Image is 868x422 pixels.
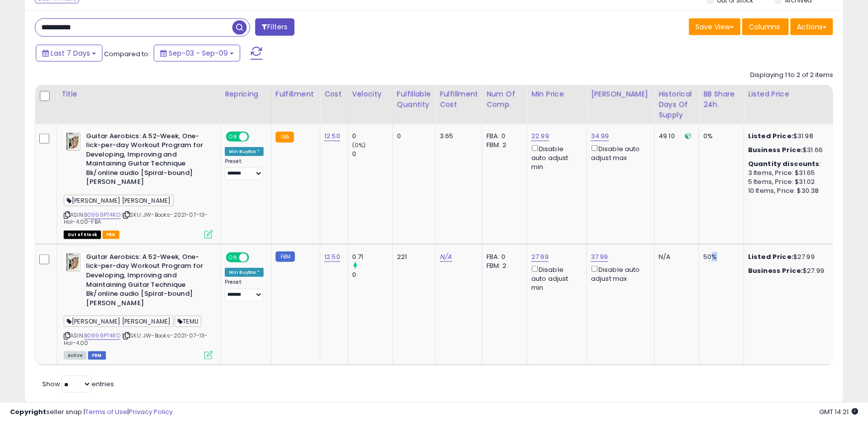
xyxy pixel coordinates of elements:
div: Preset: [225,279,264,301]
span: 2025-09-17 14:21 GMT [819,407,858,417]
a: 27.99 [531,252,549,262]
span: | SKU: JW-Books-2021-07-13-Hal-4.00 [64,332,208,346]
div: 0 [352,150,392,159]
b: Listed Price: [748,252,793,261]
span: TEMU [175,316,201,327]
div: BB Share 24h. [703,89,740,110]
a: 12.50 [324,131,340,141]
div: Historical Days Of Supply [659,89,695,120]
button: Columns [742,18,789,35]
div: Title [61,89,216,99]
img: 51XdZ6CM6QL._SL40_.jpg [64,132,84,152]
div: [PERSON_NAME] [591,89,650,99]
span: FBA [102,231,119,239]
div: FBA: 0 [486,253,519,261]
div: 0.71 [352,253,392,261]
button: Filters [255,18,294,36]
div: FBA: 0 [486,132,519,141]
div: Disable auto adjust max [591,143,647,163]
span: All listings that are currently out of stock and unavailable for purchase on Amazon [64,231,101,239]
div: : [748,160,831,169]
div: Disable auto adjust min [531,143,579,171]
div: Preset: [225,158,264,180]
a: B0999P74RD [84,332,120,340]
span: All listings currently available for purchase on Amazon [64,351,87,360]
small: (0%) [352,141,366,149]
div: Fulfillment Cost [440,89,478,110]
div: Cost [324,89,344,99]
b: Business Price: [748,145,803,155]
div: FBM: 2 [486,261,519,270]
button: Sep-03 - Sep-09 [154,45,240,62]
div: 221 [397,253,428,261]
b: Guitar Aerobics: A 52-Week, One-lick-per-day Workout Program for Developing, Improving and Mainta... [86,253,207,310]
button: Save View [689,18,741,35]
div: Min Price [531,89,582,99]
div: $27.99 [748,253,831,261]
span: [PERSON_NAME] [PERSON_NAME] [64,195,174,206]
span: OFF [248,132,264,141]
div: Fulfillment [276,89,316,99]
b: Business Price: [748,266,803,275]
div: 10 Items, Price: $30.38 [748,186,831,195]
div: Disable auto adjust max [591,264,647,283]
span: [PERSON_NAME] [PERSON_NAME] [64,316,174,327]
span: FBM [88,351,106,360]
div: Fulfillable Quantity [397,89,431,110]
div: Repricing [225,89,267,99]
b: Listed Price: [748,131,793,141]
span: OFF [248,253,264,262]
span: Compared to: [104,49,150,59]
div: $31.66 [748,146,831,155]
a: B0999P74RD [84,211,120,219]
div: $31.98 [748,132,831,141]
a: Terms of Use [85,407,127,417]
a: 12.50 [324,252,340,262]
img: 51XdZ6CM6QL._SL40_.jpg [64,253,84,272]
a: 34.99 [591,131,609,141]
span: Show: entries [42,379,114,389]
div: FBM: 2 [486,141,519,150]
div: Displaying 1 to 2 of 2 items [750,71,833,80]
div: 0% [703,132,736,141]
span: ON [227,253,239,262]
a: 22.99 [531,131,549,141]
span: | SKU: JW-Books-2021-07-13-Hal-4.00-FBA [64,211,208,226]
span: Columns [749,22,780,32]
div: 5 Items, Price: $31.02 [748,177,831,186]
a: 37.99 [591,252,608,262]
strong: Copyright [10,407,46,417]
div: 0 [352,270,392,279]
span: Last 7 Days [51,48,90,58]
button: Last 7 Days [36,45,102,62]
a: N/A [440,252,452,262]
small: FBM [276,252,295,262]
small: FBA [276,132,294,143]
div: N/A [659,253,691,261]
div: Win BuyBox * [225,147,264,156]
div: Disable auto adjust min [531,264,579,292]
div: 3 Items, Price: $31.65 [748,169,831,177]
b: Guitar Aerobics: A 52-Week, One-lick-per-day Workout Program for Developing, Improving and Mainta... [86,132,207,189]
div: 0 [352,132,392,141]
div: Listed Price [748,89,834,99]
div: ASIN: [64,253,213,358]
span: ON [227,132,239,141]
div: 3.65 [440,132,475,141]
div: $27.99 [748,266,831,275]
button: Actions [790,18,833,35]
span: Sep-03 - Sep-09 [169,48,228,58]
div: Num of Comp. [486,89,523,110]
div: ASIN: [64,132,213,238]
div: Velocity [352,89,388,99]
div: seller snap | | [10,408,173,417]
a: Privacy Policy [129,407,173,417]
div: 49.10 [659,132,691,141]
b: Quantity discounts [748,159,820,169]
div: Win BuyBox * [225,268,264,277]
div: 0 [397,132,428,141]
div: 50% [703,253,736,261]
